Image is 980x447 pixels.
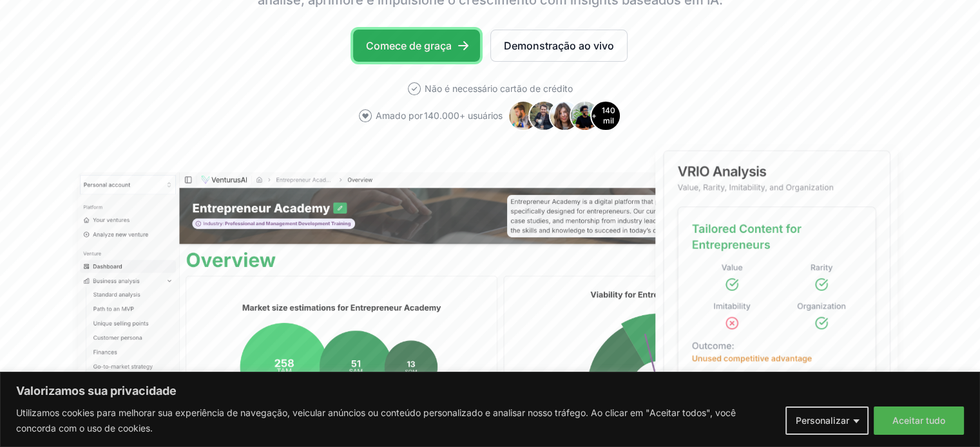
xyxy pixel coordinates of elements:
[549,100,580,131] img: Avatar 3
[874,406,964,435] button: Aceitar tudo
[528,100,559,131] img: Avatar 2
[353,30,480,62] a: Comece de graça
[504,39,614,52] font: Demonstração ao vivo
[16,384,177,397] font: Valorizamos sua privacidade
[796,415,849,426] font: Personalizar
[490,30,628,62] a: Demonstração ao vivo
[508,100,539,131] img: Avatar 1
[892,415,945,426] font: Aceitar tudo
[570,100,600,131] img: Avatar 4
[16,407,736,433] font: Utilizamos cookies para melhorar sua experiência de navegação, veicular anúncios ou conteúdo pers...
[785,406,869,435] button: Personalizar
[366,39,452,52] font: Comece de graça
